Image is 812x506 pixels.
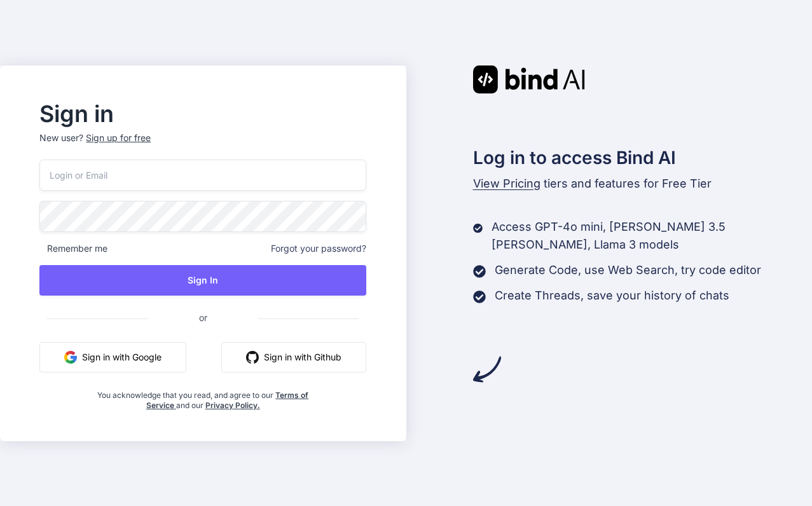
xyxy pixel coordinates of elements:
[39,160,366,191] input: Login or Email
[495,261,761,279] p: Generate Code, use Web Search, try code editor
[86,132,151,144] div: Sign up for free
[492,218,812,254] p: Access GPT-4o mini, [PERSON_NAME] 3.5 [PERSON_NAME], Llama 3 models
[271,242,366,255] span: Forgot your password?
[473,177,540,190] span: View Pricing
[146,390,309,410] a: Terms of Service
[39,265,366,296] button: Sign In
[39,132,366,160] p: New user?
[64,351,77,364] img: google
[473,355,501,383] img: arrow
[205,400,260,410] a: Privacy Policy.
[246,351,259,364] img: github
[495,287,729,304] p: Create Threads, save your history of chats
[39,242,107,255] span: Remember me
[221,342,366,373] button: Sign in with Github
[39,342,186,373] button: Sign in with Google
[39,104,366,124] h2: Sign in
[94,383,312,411] div: You acknowledge that you read, and agree to our and our
[148,302,258,333] span: or
[473,65,585,93] img: Bind AI logo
